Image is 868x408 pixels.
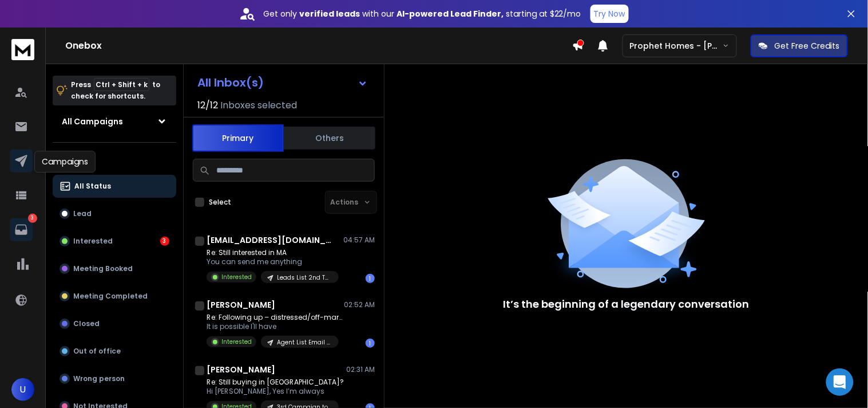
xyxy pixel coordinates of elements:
p: Out of office [73,347,121,356]
h1: [PERSON_NAME] [207,299,275,311]
p: It’s the beginning of a legendary conversation [504,296,750,312]
p: Hi [PERSON_NAME], Yes I’m always [207,387,344,396]
p: You can send me anything [207,257,339,266]
div: Campaigns [34,151,96,172]
p: 02:31 AM [346,365,375,374]
p: Lead [73,209,92,218]
p: Re: Following up – distressed/off-market [207,313,344,322]
div: 1 [366,274,375,283]
button: Get Free Credits [751,34,848,57]
img: logo [11,39,34,60]
div: 1 [366,339,375,348]
button: Wrong person [53,367,176,390]
button: U [11,378,34,401]
p: Prophet Homes - [PERSON_NAME] [630,40,723,52]
button: Meeting Booked [53,257,176,280]
button: All Status [53,175,176,198]
p: Interested [221,273,252,281]
h1: All Inbox(s) [197,77,264,88]
h1: All Campaigns [62,116,123,127]
span: 12 / 12 [197,99,218,112]
button: Lead [53,202,176,225]
p: Meeting Completed [73,292,148,301]
a: 3 [10,218,33,241]
p: Agent List Email Campaign [277,338,332,347]
p: Closed [73,319,100,328]
button: Primary [192,124,284,152]
p: Get Free Credits [775,40,840,52]
div: 3 [160,237,169,246]
p: Interested [73,237,113,246]
button: All Campaigns [53,110,176,133]
p: 04:57 AM [343,236,375,245]
p: 02:52 AM [344,300,375,309]
p: Try Now [594,8,625,19]
p: Get only with our starting at $22/mo [263,8,581,19]
p: Press to check for shortcuts. [71,79,160,102]
button: Interested3 [53,230,176,253]
p: Interested [221,338,252,346]
h1: [PERSON_NAME] [207,364,275,375]
button: Meeting Completed [53,285,176,308]
h1: Onebox [65,39,572,53]
p: It is possible I'll have [207,322,344,331]
span: Ctrl + Shift + k [94,78,149,91]
p: Meeting Booked [73,264,133,273]
p: All Status [74,182,111,191]
h1: [EMAIL_ADDRESS][DOMAIN_NAME] [207,234,332,246]
p: Re: Still interested in MA [207,248,339,257]
p: Wrong person [73,374,125,383]
button: Try Now [590,5,629,23]
div: Open Intercom Messenger [826,368,854,396]
strong: AI-powered Lead Finder, [397,8,504,19]
button: All Inbox(s) [188,71,377,94]
p: 3 [28,214,37,223]
h3: Filters [53,152,176,168]
strong: verified leads [299,8,360,19]
button: Closed [53,312,176,335]
p: Leads List 2nd Tab Campaign Valid Accept All [277,273,332,282]
button: Out of office [53,340,176,363]
label: Select [209,198,231,207]
p: Re: Still buying in [GEOGRAPHIC_DATA]? [207,378,344,387]
button: Others [284,125,375,151]
h3: Inboxes selected [220,99,297,112]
